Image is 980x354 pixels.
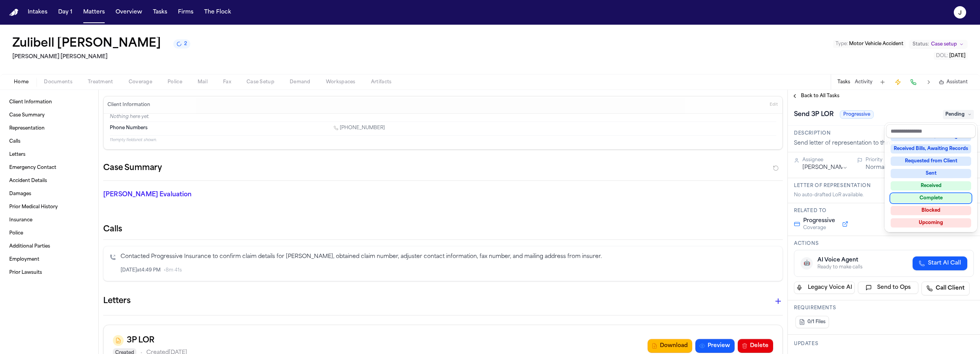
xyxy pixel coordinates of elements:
[891,218,971,228] div: Upcoming
[891,144,971,153] div: Received Bills, Awaiting Records
[891,157,971,166] div: Requested from Client
[943,110,974,119] span: Pending
[891,169,971,178] div: Sent
[891,194,971,203] div: Complete
[891,181,971,190] div: Received
[891,206,971,215] div: Blocked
